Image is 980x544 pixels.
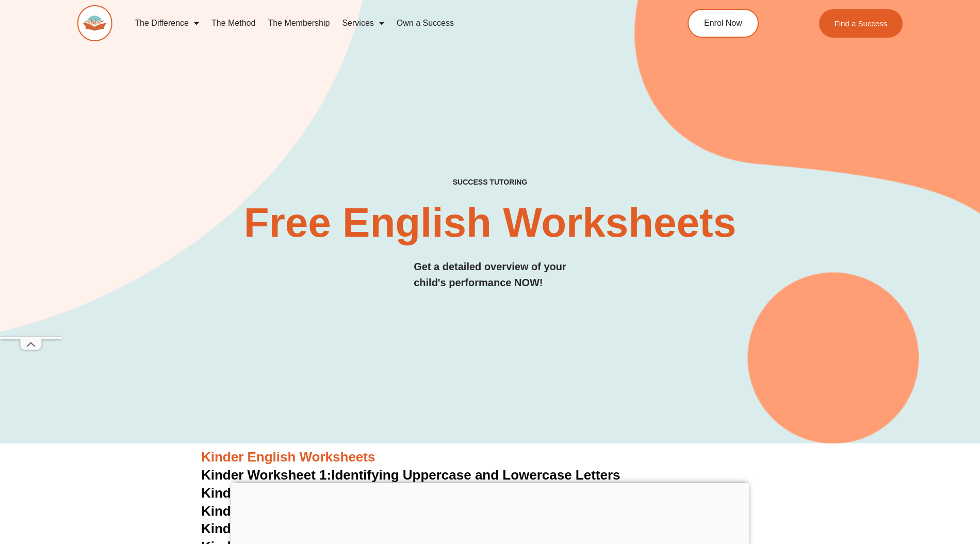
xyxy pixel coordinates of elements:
a: Kinder Worksheet 3:Matching Letters to Pictures [201,503,512,519]
span: Kinder Worksheet 2: [201,485,331,501]
a: The Difference [128,11,205,35]
a: Kinder Worksheet 2:Tracing Letters of the Alphabet [201,485,528,501]
a: Kinder Worksheet 1:Identifying Uppercase and Lowercase Letters [201,467,620,483]
iframe: Chat Widget [928,494,980,544]
a: Kinder Worksheet 4:Beginning Sounds: Connecting Letters to Words [201,521,642,536]
nav: Menu [128,11,640,35]
h3: Kinder English Worksheets [201,449,779,466]
a: Services [336,11,390,35]
span: Find a Success [834,20,887,27]
a: The Membership [262,11,336,35]
h2: Free English Worksheets​ [218,202,762,243]
span: Kinder Worksheet 1: [201,467,331,483]
a: Own a Success [390,11,460,35]
a: Enrol Now [688,9,759,38]
a: The Method [205,11,262,35]
span: Enrol Now [704,19,742,27]
h4: SUCCESS TUTORING​ [368,178,612,187]
a: Find a Success [819,9,903,38]
span: Kinder Worksheet 3: [201,503,331,519]
h3: Get a detailed overview of your child's performance NOW! [414,259,566,291]
span: Kinder Worksheet 4: [201,521,331,536]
